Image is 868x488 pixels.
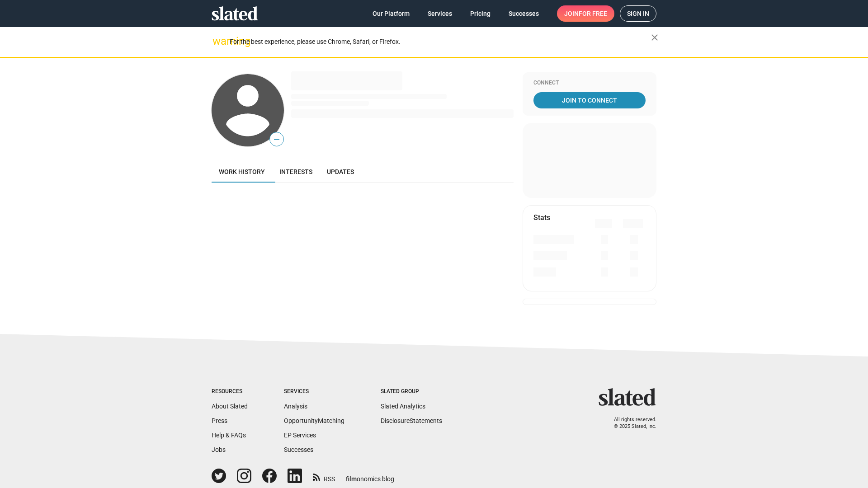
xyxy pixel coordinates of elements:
mat-icon: warning [212,36,223,47]
a: Help & FAQs [212,432,246,439]
span: Updates [327,168,354,175]
mat-card-title: Stats [533,213,550,222]
span: — [270,134,283,145]
span: Join To Connect [535,92,644,108]
span: Join [564,5,607,22]
a: Successes [284,446,313,453]
a: Successes [501,5,546,22]
span: Successes [509,5,539,22]
a: Updates [320,161,361,183]
a: filmonomics blog [346,468,394,483]
span: for free [579,5,607,22]
p: All rights reserved. © 2025 Slated, Inc. [604,417,656,430]
span: Our Platform [373,5,410,22]
span: Sign in [627,6,649,21]
a: Interests [272,161,320,183]
a: Slated Analytics [381,403,425,410]
a: Join To Connect [533,92,646,108]
a: Press [212,417,227,424]
div: Slated Group [381,388,442,395]
span: Interests [279,168,312,175]
a: Sign in [620,5,656,22]
span: Work history [219,168,265,175]
a: EP Services [284,432,316,439]
mat-icon: close [649,32,660,43]
div: Services [284,388,344,395]
a: Pricing [463,5,498,22]
span: Pricing [470,5,491,22]
span: film [346,475,357,483]
a: Services [420,5,459,22]
a: Work history [212,161,272,183]
a: RSS [313,469,335,483]
a: Our Platform [365,5,417,22]
a: Jobs [212,446,226,453]
span: Services [428,5,452,22]
a: Joinfor free [557,5,614,22]
div: Connect [533,80,646,87]
div: For the best experience, please use Chrome, Safari, or Firefox. [230,36,651,48]
a: DisclosureStatements [381,417,442,424]
a: OpportunityMatching [284,417,344,424]
div: Resources [212,388,248,395]
a: About Slated [212,403,248,410]
a: Analysis [284,403,307,410]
